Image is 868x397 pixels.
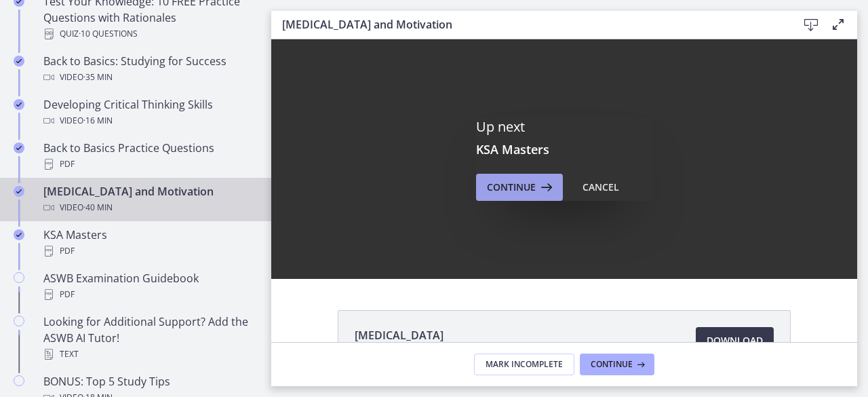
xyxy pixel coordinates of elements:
div: KSA Masters [43,227,255,259]
div: Back to Basics: Studying for Success [43,53,255,86]
span: [MEDICAL_DATA] [355,327,443,343]
span: Continue [591,359,633,370]
button: Mark Incomplete [474,354,574,375]
div: PDF [43,156,255,172]
span: Mark Incomplete [486,359,563,370]
div: Text [43,346,255,362]
div: Video [43,113,255,129]
span: · 16 min [83,113,113,129]
i: Completed [14,229,24,240]
div: ASWB Examination Guidebook [43,270,255,303]
i: Completed [14,186,24,197]
span: · 40 min [83,200,113,216]
div: Quiz [43,26,255,42]
h3: [MEDICAL_DATA] and Motivation [282,16,776,33]
i: Completed [14,99,24,110]
i: Completed [14,56,24,67]
div: Video [43,200,255,216]
button: Continue [580,354,654,375]
a: Download [696,327,774,354]
span: Continue [487,179,536,195]
div: Developing Critical Thinking Skills [43,96,255,129]
div: Cancel [583,179,619,195]
span: Download [707,333,763,349]
div: PDF [43,243,255,259]
button: Continue [476,174,563,201]
i: Completed [14,143,24,153]
div: PDF [43,286,255,303]
h3: KSA Masters [476,141,652,157]
div: Video [43,69,255,86]
span: · 35 min [83,69,113,86]
div: Looking for Additional Support? Add the ASWB AI Tutor! [43,314,255,362]
p: Up next [476,118,652,136]
button: Cancel [572,174,630,201]
span: · 10 Questions [79,26,138,42]
div: Back to Basics Practice Questions [43,140,255,172]
div: [MEDICAL_DATA] and Motivation [43,183,255,216]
